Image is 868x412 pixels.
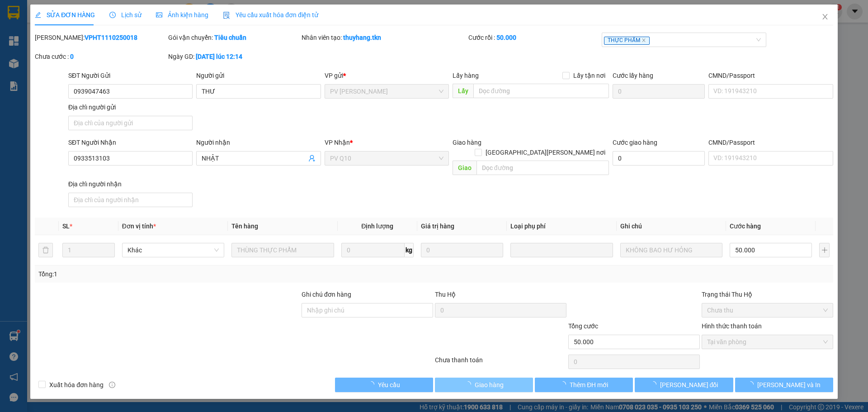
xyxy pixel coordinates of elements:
[496,34,516,41] b: 50.000
[330,152,443,165] span: PV Q10
[38,269,335,279] div: Tổng: 1
[231,223,258,230] span: Tên hàng
[223,12,230,19] img: icon
[613,84,705,99] input: Cước lấy hàng
[35,52,166,62] div: Chưa cước :
[568,322,598,330] span: Tổng cước
[343,34,381,41] b: thuyhang.tkn
[617,218,726,235] th: Ghi chú
[620,243,722,257] input: Ghi Chú
[535,378,633,392] button: Thêm ĐH mới
[223,11,318,19] span: Yêu cầu xuất hóa đơn điện tử
[702,289,833,299] div: Trạng thái Thu Hộ
[819,243,829,257] button: plus
[196,137,321,147] div: Người nhận
[482,147,609,157] span: [GEOGRAPHIC_DATA][PERSON_NAME] nơi
[46,380,107,390] span: Xuất hóa đơn hàng
[660,380,718,390] span: [PERSON_NAME] đổi
[570,380,608,390] span: Thêm ĐH mới
[68,179,193,189] div: Địa chỉ người nhận
[435,378,533,392] button: Giao hàng
[453,84,473,98] span: Lấy
[35,33,166,43] div: [PERSON_NAME]:
[325,139,350,146] span: VP Nhận
[302,303,433,317] input: Ghi chú đơn hàng
[707,303,828,317] span: Chưa thu
[812,5,838,30] button: Close
[308,155,316,162] span: user-add
[378,380,400,390] span: Yêu cầu
[453,72,479,79] span: Lấy hàng
[35,11,95,19] span: SỬA ĐƠN HÀNG
[368,381,378,388] span: loading
[156,12,162,18] span: picture
[196,53,242,60] b: [DATE] lúc 12:14
[421,223,454,230] span: Giá trị hàng
[109,12,116,18] span: clock-circle
[475,380,504,390] span: Giao hàng
[473,84,609,98] input: Dọc đường
[68,71,193,81] div: SĐT Người Gửi
[330,85,443,98] span: PV Hòa Thành
[421,243,503,257] input: 0
[62,223,70,230] span: SL
[302,33,467,43] div: Nhân viên tạo:
[68,137,193,147] div: SĐT Người Nhận
[168,52,300,62] div: Ngày GD:
[361,223,393,230] span: Định lượng
[156,11,208,19] span: Ảnh kiện hàng
[453,139,481,146] span: Giao hàng
[507,218,616,235] th: Loại phụ phí
[196,71,321,81] div: Người gửi
[821,13,829,20] span: close
[435,291,456,298] span: Thu Hộ
[68,193,193,207] input: Địa chỉ của người nhận
[168,33,300,43] div: Gói vận chuyển:
[70,53,74,60] b: 0
[642,38,646,43] span: close
[109,382,115,388] span: info-circle
[613,72,653,79] label: Cước lấy hàng
[465,381,475,388] span: loading
[122,223,156,230] span: Đơn vị tính
[231,243,334,257] input: VD: Bàn, Ghế
[85,34,137,41] b: VPHT1110250018
[560,381,570,388] span: loading
[708,137,833,147] div: CMND/Passport
[325,71,449,81] div: VP gửi
[707,335,828,349] span: Tại văn phòng
[214,34,246,41] b: Tiêu chuẩn
[109,11,142,19] span: Lịch sử
[650,381,660,388] span: loading
[68,102,193,112] div: Địa chỉ người gửi
[38,243,53,257] button: delete
[613,139,657,146] label: Cước giao hàng
[613,151,705,166] input: Cước giao hàng
[453,161,476,175] span: Giao
[757,380,821,390] span: [PERSON_NAME] và In
[468,33,600,43] div: Cước rồi :
[68,116,193,130] input: Địa chỉ của người gửi
[735,378,833,392] button: [PERSON_NAME] và In
[604,37,650,45] span: THỰC PHẨM
[302,291,351,298] label: Ghi chú đơn hàng
[434,355,567,371] div: Chưa thanh toán
[127,243,219,257] span: Khác
[702,322,762,330] label: Hình thức thanh toán
[476,161,609,175] input: Dọc đường
[405,243,414,257] span: kg
[35,12,41,18] span: edit
[708,71,833,81] div: CMND/Passport
[570,71,609,81] span: Lấy tận nơi
[747,381,757,388] span: loading
[635,378,733,392] button: [PERSON_NAME] đổi
[335,378,433,392] button: Yêu cầu
[730,223,761,230] span: Cước hàng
